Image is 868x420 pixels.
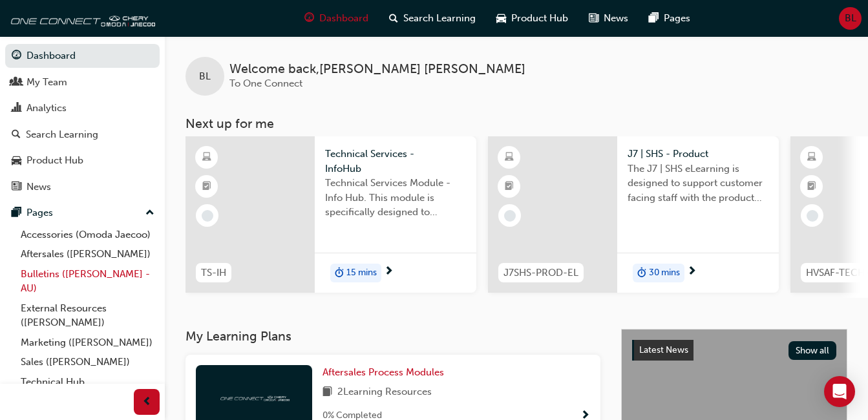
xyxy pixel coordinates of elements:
[389,10,398,26] span: search-icon
[5,175,160,199] a: News
[319,11,368,26] span: Dashboard
[26,75,67,90] div: My Team
[632,340,836,361] a: Latest NewsShow all
[5,41,160,201] button: DashboardMy TeamAnalyticsSearch LearningProduct HubNews
[229,78,302,89] span: To One Connect
[839,7,862,30] button: BL
[323,366,444,378] span: Aftersales Process Modules
[201,266,226,280] span: TS-IH
[165,116,868,131] h3: Next up for me
[26,153,83,168] div: Product Hub
[12,129,21,141] span: search-icon
[628,147,768,162] span: J7 | SHS - Product
[26,127,98,142] div: Search Learning
[649,266,680,280] span: 30 mins
[503,266,578,280] span: J7SHS-PROD-EL
[323,384,332,401] span: book-icon
[604,11,628,26] span: News
[807,149,816,166] span: learningResourceType_ELEARNING-icon
[26,205,53,220] div: Pages
[589,10,598,26] span: news-icon
[12,207,21,219] span: pages-icon
[403,11,476,26] span: Search Learning
[12,182,21,193] span: news-icon
[789,341,837,360] button: Show all
[639,344,688,355] span: Latest News
[202,178,211,195] span: booktick-icon
[185,329,600,344] h3: My Learning Plans
[504,210,516,222] span: learningRecordVerb_NONE-icon
[664,11,690,26] span: Pages
[486,5,578,32] a: car-iconProduct Hub
[199,69,211,84] span: BL
[578,5,639,32] a: news-iconNews
[294,5,379,32] a: guage-iconDashboard
[12,103,21,114] span: chart-icon
[505,178,514,195] span: booktick-icon
[323,365,449,380] a: Aftersales Process Modules
[807,178,816,195] span: booktick-icon
[16,352,160,372] a: Sales ([PERSON_NAME])
[16,299,160,333] a: External Resources ([PERSON_NAME])
[346,266,377,280] span: 15 mins
[145,205,154,222] span: up-icon
[325,176,466,220] span: Technical Services Module - Info Hub. This module is specifically designed to address the require...
[379,5,486,32] a: search-iconSearch Learning
[5,123,160,147] a: Search Learning
[335,265,344,282] span: duration-icon
[5,96,160,120] a: Analytics
[488,136,779,293] a: J7SHS-PROD-ELJ7 | SHS - ProductThe J7 | SHS eLearning is designed to support customer facing staf...
[142,394,152,410] span: prev-icon
[637,265,646,282] span: duration-icon
[824,376,855,407] div: Open Intercom Messenger
[12,77,21,89] span: people-icon
[639,5,701,32] a: pages-iconPages
[304,10,314,26] span: guage-icon
[218,391,290,403] img: oneconnect
[5,201,160,225] button: Pages
[5,44,160,68] a: Dashboard
[12,155,21,167] span: car-icon
[325,147,466,176] span: Technical Services - InfoHub
[6,5,155,31] img: oneconnect
[26,180,51,194] div: News
[229,62,525,77] span: Welcome back , [PERSON_NAME] [PERSON_NAME]
[511,11,568,26] span: Product Hub
[628,162,768,205] span: The J7 | SHS eLearning is designed to support customer facing staff with the product and sales in...
[26,101,67,116] div: Analytics
[845,11,856,26] span: BL
[807,210,818,222] span: learningRecordVerb_NONE-icon
[687,266,697,278] span: next-icon
[496,10,506,26] span: car-icon
[384,266,394,278] span: next-icon
[185,136,476,293] a: TS-IHTechnical Services - InfoHubTechnical Services Module - Info Hub. This module is specificall...
[202,149,211,166] span: learningResourceType_ELEARNING-icon
[16,244,160,264] a: Aftersales ([PERSON_NAME])
[16,264,160,299] a: Bulletins ([PERSON_NAME] - AU)
[337,384,432,401] span: 2 Learning Resources
[5,70,160,94] a: My Team
[12,50,21,62] span: guage-icon
[649,10,659,26] span: pages-icon
[16,333,160,353] a: Marketing ([PERSON_NAME])
[16,225,160,245] a: Accessories (Omoda Jaecoo)
[5,149,160,173] a: Product Hub
[16,372,160,406] a: Technical Hub ([PERSON_NAME])
[505,149,514,166] span: learningResourceType_ELEARNING-icon
[202,210,213,222] span: learningRecordVerb_NONE-icon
